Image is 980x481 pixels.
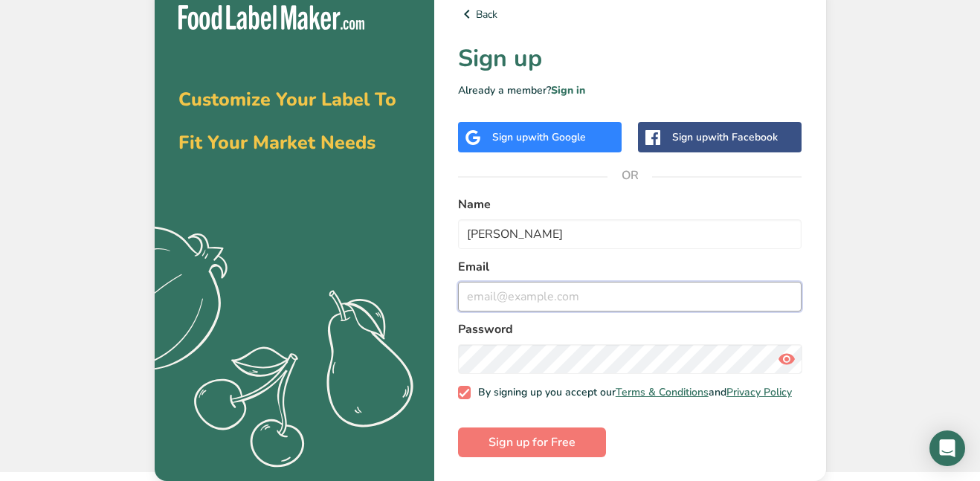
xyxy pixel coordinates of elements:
label: Name [458,196,802,213]
input: John Doe [458,219,802,249]
a: Terms & Conditions [616,385,709,399]
a: Sign in [551,83,585,97]
span: OR [607,153,652,198]
h1: Sign up [458,41,802,77]
input: email@example.com [458,282,802,311]
span: with Facebook [708,130,778,144]
a: Privacy Policy [726,385,792,399]
button: Sign up for Free [458,427,606,457]
div: Sign up [492,129,586,145]
img: Food Label Maker [178,5,364,30]
span: Customize Your Label To Fit Your Market Needs [178,87,396,155]
span: By signing up you accept our and [471,386,792,399]
label: Password [458,320,802,338]
a: Back [458,5,802,23]
div: Sign up [672,129,778,145]
span: Sign up for Free [489,433,576,451]
label: Email [458,258,802,276]
div: Open Intercom Messenger [929,430,965,466]
span: with Google [528,130,586,144]
p: Already a member? [458,83,802,98]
